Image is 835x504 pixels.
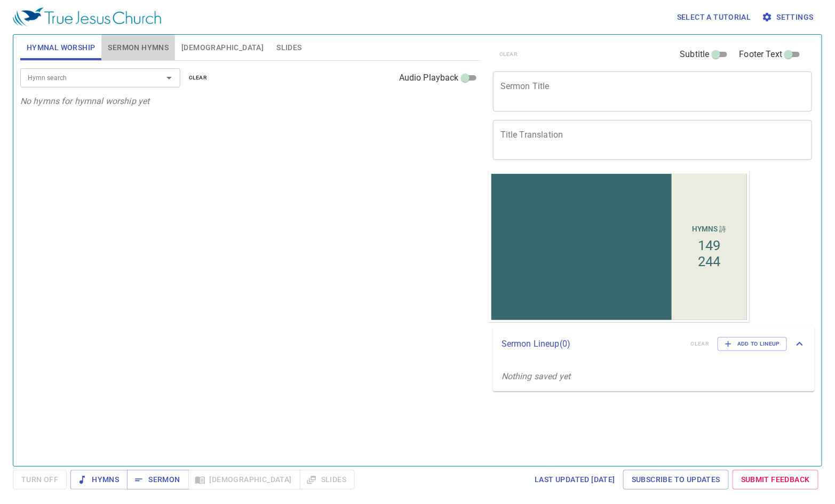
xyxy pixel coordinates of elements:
span: Subtitle [680,48,710,61]
span: Add to Lineup [725,339,780,349]
button: clear [182,71,214,84]
a: Last updated [DATE] [530,470,619,490]
iframe: from-child [489,171,750,323]
span: Hymnal Worship [27,41,96,54]
p: Sermon Lineup ( 0 ) [502,338,682,350]
span: Submit Feedback [741,473,810,486]
span: clear [189,73,208,83]
img: True Jesus Church [13,7,161,27]
span: Settings [764,11,814,24]
span: Audio Playback [399,71,459,84]
span: Last updated [DATE] [535,473,615,486]
span: Select a tutorial [677,11,751,24]
div: Sermon Lineup(0)clearAdd to Lineup [493,326,815,362]
span: [DEMOGRAPHIC_DATA] [181,41,264,54]
i: No hymns for hymnal worship yet [20,96,150,106]
span: Sermon [136,473,180,486]
span: Hymns [79,473,119,486]
a: Submit Feedback [733,470,818,490]
span: Slides [276,41,301,54]
span: Subscribe to Updates [632,473,720,486]
i: Nothing saved yet [502,371,571,381]
button: Settings [760,7,818,27]
button: Select a tutorial [673,7,756,27]
button: Add to Lineup [718,337,787,351]
a: Subscribe to Updates [623,470,729,490]
button: Sermon [127,470,188,490]
button: Hymns [70,470,128,490]
span: Footer Text [739,48,783,61]
span: Sermon Hymns [108,41,169,54]
button: Open [162,70,177,85]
